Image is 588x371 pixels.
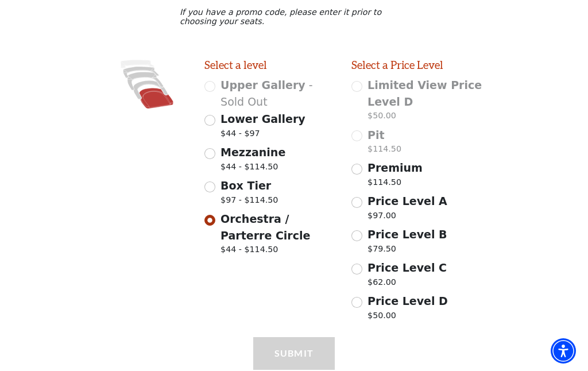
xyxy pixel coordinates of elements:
span: Lower Gallery [220,113,305,125]
span: Price Level D [367,295,448,307]
input: Price Level D [351,297,362,308]
span: Price Level A [367,195,447,207]
input: Price Level A [351,197,362,208]
h2: Select a Price Level [351,59,482,72]
span: $44 - $97 [220,127,305,143]
p: $50.00 [367,310,448,325]
span: $97 - $114.50 [220,194,278,210]
span: Box Tier [220,179,271,192]
span: Orchestra / Parterre Circle [220,212,310,242]
span: $44 - $114.50 [220,244,335,259]
input: Price Level C [351,264,362,275]
span: Price Level B [367,228,447,241]
p: $79.50 [367,243,447,258]
p: If you have a promo code, please enter it prior to choosing your seats. [180,7,408,26]
span: Pit [367,129,385,141]
p: $50.00 [367,110,482,125]
p: $114.50 [367,143,401,159]
span: Limited View Price Level D [367,79,482,108]
div: Accessibility Menu [551,338,576,364]
h2: Select a level [204,59,335,72]
span: - Sold Out [220,79,313,108]
span: $44 - $114.50 [220,161,285,176]
p: $114.50 [367,176,423,192]
p: $62.00 [367,276,447,292]
p: $97.00 [367,210,447,225]
span: Premium [367,161,423,174]
span: Price Level C [367,261,447,274]
input: Premium [351,164,362,175]
span: Mezzanine [220,146,285,159]
span: Upper Gallery [220,79,305,91]
input: Price Level B [351,230,362,241]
